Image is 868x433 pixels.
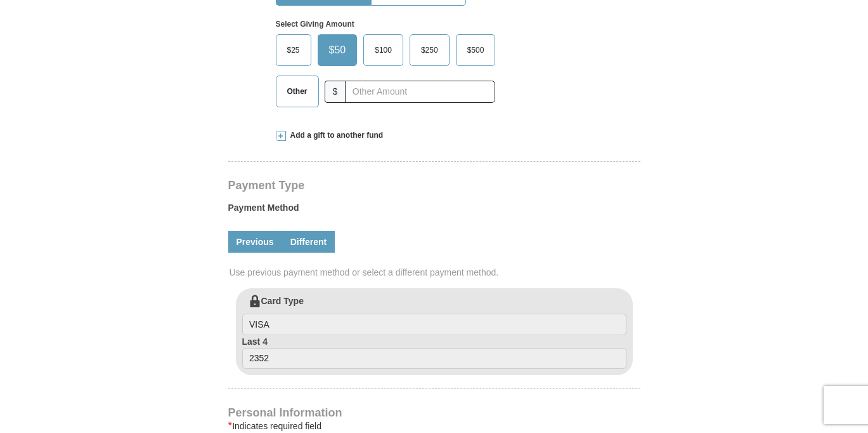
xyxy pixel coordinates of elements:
[242,348,626,370] input: Last 4
[323,41,353,60] span: $50
[286,130,384,141] span: Add a gift to another fund
[228,408,640,418] h4: Personal Information
[325,81,346,103] span: $
[230,266,642,279] span: Use previous payment method or select a different payment method.
[415,41,444,60] span: $250
[242,295,626,335] label: Card Type
[461,41,491,60] span: $500
[228,231,282,253] a: Previous
[281,82,314,101] span: Other
[281,41,306,60] span: $25
[276,20,354,29] strong: Select Giving Amount
[228,201,640,220] label: Payment Method
[282,231,335,253] a: Different
[345,81,495,103] input: Other Amount
[242,335,626,370] label: Last 4
[228,180,640,190] h4: Payment Type
[242,314,626,335] input: Card Type
[368,41,398,60] span: $100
